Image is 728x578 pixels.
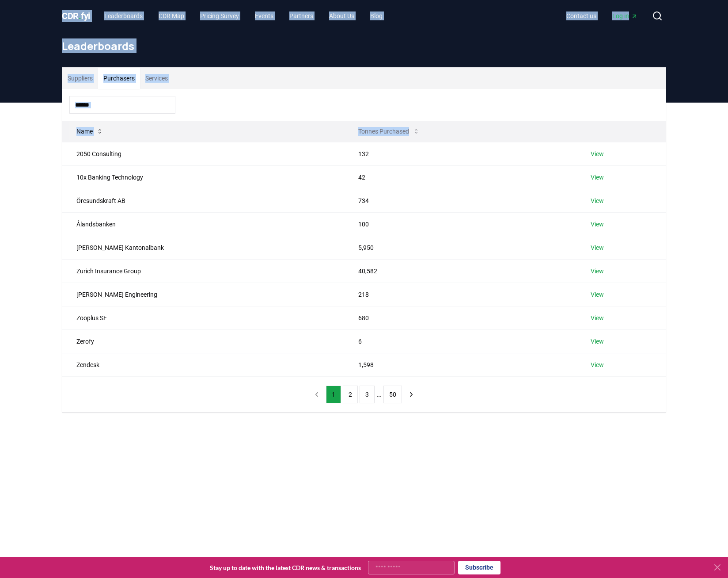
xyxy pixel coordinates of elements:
a: View [591,149,604,158]
a: Partners [282,8,320,24]
td: 6 [344,329,576,353]
nav: Main [559,8,645,24]
a: CDR Map [152,8,191,24]
td: Zerofy [62,329,344,353]
a: About Us [322,8,361,24]
td: 42 [344,165,576,189]
span: Log in [612,11,638,20]
td: [PERSON_NAME] Kantonalbank [62,236,344,259]
button: next page [404,386,419,403]
button: 2 [343,386,358,403]
a: CDR.fyi [62,10,90,22]
span: . [79,11,81,21]
td: Ålandsbanken [62,212,344,236]
nav: Main [97,8,390,24]
td: 40,582 [344,259,576,283]
button: 50 [383,386,402,403]
button: Purchasers [98,68,140,89]
span: CDR fyi [62,11,90,21]
li: ... [376,389,382,400]
td: 2050 Consulting [62,142,344,165]
a: View [591,314,604,322]
td: 100 [344,212,576,236]
a: View [591,337,604,346]
td: 132 [344,142,576,165]
td: [PERSON_NAME] Engineering [62,283,344,306]
td: 10x Banking Technology [62,165,344,189]
td: Zendesk [62,353,344,376]
button: Tonnes Purchased [351,122,427,140]
button: 1 [326,386,341,403]
button: 3 [360,386,375,403]
button: Suppliers [62,68,98,89]
td: Zurich Insurance Group [62,259,344,283]
a: Log in [605,8,645,24]
a: View [591,196,604,205]
td: 734 [344,189,576,212]
td: Öresundskraft AB [62,189,344,212]
td: 680 [344,306,576,329]
td: 5,950 [344,236,576,259]
a: Pricing Survey [193,8,246,24]
a: View [591,290,604,299]
td: 1,598 [344,353,576,376]
a: Contact us [559,8,603,24]
a: View [591,360,604,369]
button: Name [69,122,110,140]
a: Blog [363,8,390,24]
a: View [591,220,604,229]
button: Services [140,68,173,89]
td: 218 [344,283,576,306]
a: View [591,243,604,252]
a: Events [248,8,281,24]
a: View [591,267,604,276]
h1: Leaderboards [62,39,666,53]
td: Zooplus SE [62,306,344,329]
a: View [591,173,604,182]
a: Leaderboards [97,8,150,24]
